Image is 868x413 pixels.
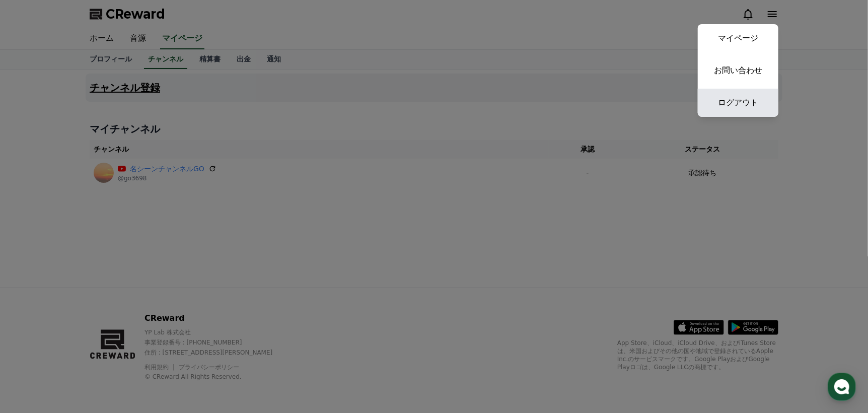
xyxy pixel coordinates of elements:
a: マイページ [698,24,778,52]
a: ログアウト [698,89,778,117]
span: ホーム [26,334,44,342]
span: チャット [86,335,110,343]
a: ホーム [3,319,66,345]
a: 設定 [130,319,193,345]
button: マイページ お問い合わせ ログアウト [698,24,778,117]
span: 設定 [156,334,168,342]
a: お問い合わせ [698,56,778,85]
a: チャット [66,319,130,345]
